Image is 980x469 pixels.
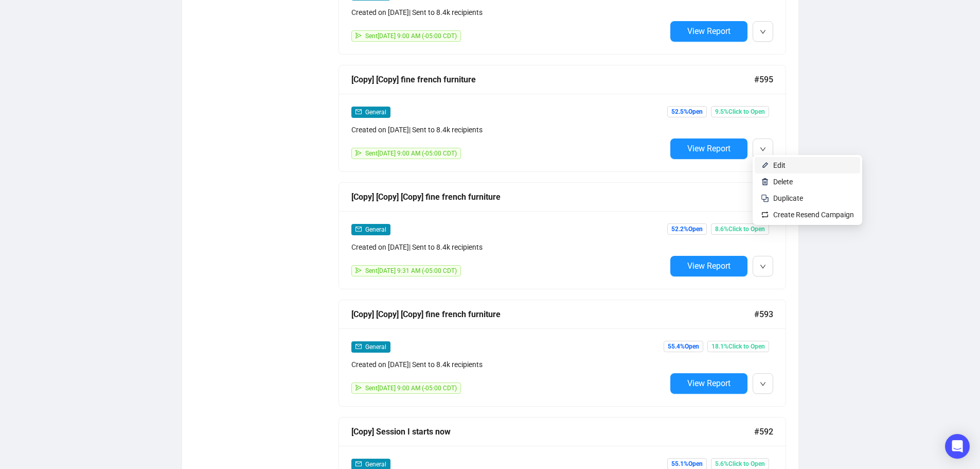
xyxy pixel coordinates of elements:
[355,32,362,39] span: send
[687,144,730,153] span: View Report
[687,378,730,388] span: View Report
[355,343,362,350] span: mail
[664,341,703,352] span: 55.4% Open
[338,182,786,289] a: [Copy] [Copy] [Copy] fine french furniture#594mailGeneralCreated on [DATE]| Sent to 8.4k recipien...
[667,106,707,117] span: 52.5% Open
[365,343,386,351] span: General
[338,65,786,172] a: [Copy] [Copy] fine french furniture#595mailGeneralCreated on [DATE]| Sent to 8.4k recipientssendS...
[355,226,362,232] span: mail
[711,106,769,117] span: 9.5% Click to Open
[365,226,386,233] span: General
[351,124,666,135] div: Created on [DATE] | Sent to 8.4k recipients
[355,109,362,115] span: mail
[760,29,766,35] span: down
[761,178,769,186] img: svg+xml;base64,PHN2ZyB4bWxucz0iaHR0cDovL3d3dy53My5vcmcvMjAwMC9zdmciIHhtbG5zOnhsaW5rPSJodHRwOi8vd3...
[754,308,773,321] span: #593
[670,256,747,276] button: View Report
[365,267,457,274] span: Sent [DATE] 9:31 AM (-05:00 CDT)
[773,211,854,219] span: Create Resend Campaign
[707,341,769,352] span: 18.1% Click to Open
[365,385,457,392] span: Sent [DATE] 9:00 AM (-05:00 CDT)
[351,308,754,321] div: [Copy] [Copy] [Copy] fine french furniture
[754,425,773,438] span: #592
[687,26,730,36] span: View Report
[351,190,754,203] div: [Copy] [Copy] [Copy] fine french furniture
[351,73,754,86] div: [Copy] [Copy] fine french furniture
[351,7,666,18] div: Created on [DATE] | Sent to 8.4k recipients
[670,373,747,394] button: View Report
[351,241,666,253] div: Created on [DATE] | Sent to 8.4k recipients
[667,223,707,235] span: 52.2% Open
[754,73,773,86] span: #595
[338,300,786,407] a: [Copy] [Copy] [Copy] fine french furniture#593mailGeneralCreated on [DATE]| Sent to 8.4k recipien...
[670,138,747,159] button: View Report
[711,223,769,235] span: 8.6% Click to Open
[761,194,769,202] img: svg+xml;base64,PHN2ZyB4bWxucz0iaHR0cDovL3d3dy53My5vcmcvMjAwMC9zdmciIHdpZHRoPSIyNCIgaGVpZ2h0PSIyNC...
[670,21,747,42] button: View Report
[945,434,970,459] div: Open Intercom Messenger
[760,381,766,387] span: down
[773,161,786,169] span: Edit
[760,146,766,152] span: down
[355,385,362,391] span: send
[761,211,769,219] img: retweet.svg
[355,267,362,273] span: send
[351,359,666,370] div: Created on [DATE] | Sent to 8.4k recipients
[365,150,457,157] span: Sent [DATE] 9:00 AM (-05:00 CDT)
[365,109,386,116] span: General
[773,178,793,186] span: Delete
[773,194,803,202] span: Duplicate
[687,261,730,271] span: View Report
[761,161,769,169] img: svg+xml;base64,PHN2ZyB4bWxucz0iaHR0cDovL3d3dy53My5vcmcvMjAwMC9zdmciIHhtbG5zOnhsaW5rPSJodHRwOi8vd3...
[365,461,386,468] span: General
[355,461,362,467] span: mail
[355,150,362,156] span: send
[351,425,754,438] div: [Copy] Session I starts now
[365,32,457,40] span: Sent [DATE] 9:00 AM (-05:00 CDT)
[760,264,766,270] span: down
